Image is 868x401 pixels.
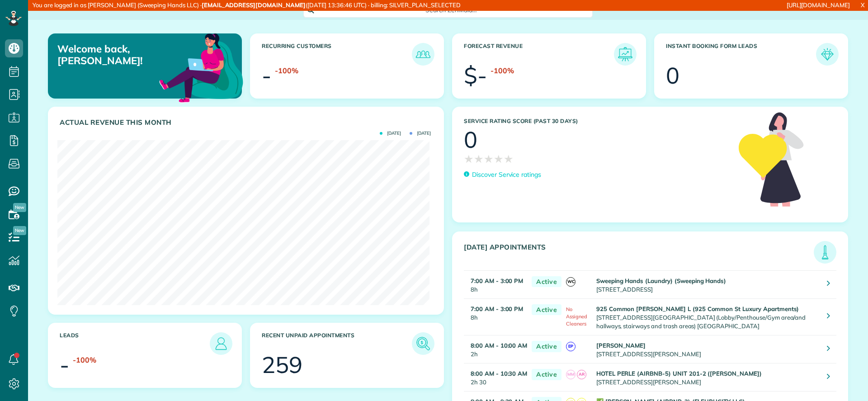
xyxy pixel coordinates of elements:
[594,363,820,392] td: [STREET_ADDRESS][PERSON_NAME]
[666,64,679,87] div: 0
[262,43,412,66] h3: Recurring Customers
[212,335,230,353] img: icon_leads-1bed01f49abd5b7fead27621c3d59655bb73ed531f8eeb49469d10e621d6b896.png
[566,306,587,327] span: No Assigned Cleaners
[471,370,527,377] strong: 8:00 AM - 10:30 AM
[464,64,487,87] div: $-
[414,335,432,353] img: icon_unpaid_appointments-47b8ce3997adf2238b356f14209ab4cced10bd1f174958f3ca8f1d0dd7fffeee.png
[816,243,834,261] img: icon_todays_appointments-901f7ab196bb0bea1936b74009e4eb5ffbc2d2711fa7634e0d609ed5ef32b18b.png
[594,270,820,298] td: [STREET_ADDRESS]
[380,131,401,136] span: [DATE]
[471,342,527,349] strong: 8:00 AM - 10:00 AM
[157,23,245,111] img: dashboard_welcome-42a62b7d889689a78055ac9021e634bf52bae3f8056760290aed330b23ab8690.png
[616,45,634,63] img: icon_forecast_revenue-8c13a41c7ed35a8dcfafea3cbb826a0462acb37728057bba2d056411b612bbbe.png
[472,170,541,179] p: Discover Service ratings
[577,370,586,379] span: AR
[474,151,484,167] span: ★
[484,151,494,167] span: ★
[464,363,527,392] td: 2h 30
[410,131,431,136] span: [DATE]
[596,305,799,312] strong: 925 Common [PERSON_NAME] L (925 Common St Luxury Apartments)
[60,332,210,355] h3: Leads
[596,370,762,377] strong: HOTEL PERLE (AIRBNB-5) UNIT 201-2 ([PERSON_NAME])
[464,270,527,298] td: 8h
[666,43,816,66] h3: Instant Booking Form Leads
[464,170,541,179] a: Discover Service ratings
[464,128,477,151] div: 0
[504,151,514,167] span: ★
[594,298,820,335] td: [STREET_ADDRESS][GEOGRAPHIC_DATA] (Lobby/Penthouse/Gym area/and hallways, stairways and trash are...
[414,45,432,63] img: icon_recurring_customers-cf858462ba22bcd05b5a5880d41d6543d210077de5bb9ebc9590e49fd87d84ed.png
[60,354,69,376] div: -
[464,151,474,167] span: ★
[471,277,523,284] strong: 7:00 AM - 3:00 PM
[566,370,576,379] span: MM
[532,369,561,380] span: Active
[494,151,504,167] span: ★
[275,66,298,76] div: -100%
[464,335,527,363] td: 2h
[532,304,561,316] span: Active
[596,277,726,284] strong: Sweeping Hands (Laundry) (Sweeping Hands)
[60,118,434,127] h3: Actual Revenue this month
[566,277,576,287] span: WC
[202,1,306,9] strong: [EMAIL_ADDRESS][DOMAIN_NAME]
[596,342,646,349] strong: [PERSON_NAME]
[464,243,814,264] h3: [DATE] Appointments
[13,226,26,235] span: New
[566,342,576,351] span: EP
[262,64,271,87] div: -
[818,45,836,63] img: icon_form_leads-04211a6a04a5b2264e4ee56bc0799ec3eb69b7e499cbb523a139df1d13a81ae0.png
[787,1,850,9] a: [URL][DOMAIN_NAME]
[532,341,561,352] span: Active
[464,43,614,66] h3: Forecast Revenue
[73,355,96,365] div: -100%
[471,305,523,312] strong: 7:00 AM - 3:00 PM
[594,335,820,363] td: [STREET_ADDRESS][PERSON_NAME]
[262,354,302,376] div: 259
[13,203,26,212] span: New
[491,66,514,76] div: -100%
[532,276,561,288] span: Active
[464,118,730,124] h3: Service Rating score (past 30 days)
[464,298,527,335] td: 8h
[262,332,412,355] h3: Recent unpaid appointments
[57,43,180,67] p: Welcome back, [PERSON_NAME]!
